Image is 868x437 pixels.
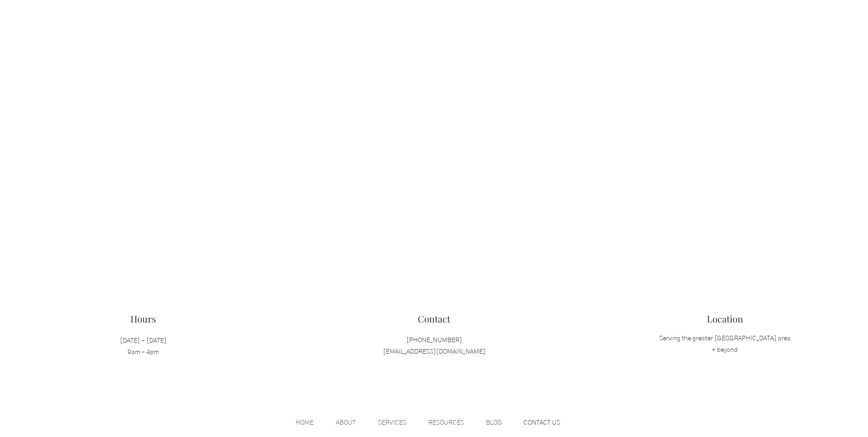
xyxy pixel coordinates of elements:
p: HOME [291,416,318,430]
span: [PHONE_NUMBER] [EMAIL_ADDRESS][DOMAIN_NAME] [383,337,485,355]
span: Contact [418,312,450,325]
p: BLOG [481,416,507,430]
span: Hours [130,312,156,325]
h6: Location [652,312,798,325]
span: Serving the greater [GEOGRAPHIC_DATA] area [659,335,791,342]
a: ABOUT [331,416,373,430]
p: CONTACT US [519,416,565,430]
a: SERVICES [373,416,424,430]
span: + beyond [712,347,738,353]
a: CONTACT US [519,416,577,430]
p: ABOUT [331,416,360,430]
a: BLOG [481,416,519,430]
p: RESOURCES [424,416,469,430]
nav: Site [291,416,577,430]
a: HOME [291,416,331,430]
a: RESOURCES [424,416,481,430]
span: [DATE] - [DATE] 9am - 4pm [120,338,167,355]
p: SERVICES [373,416,411,430]
a: [PHONE_NUMBER][EMAIL_ADDRESS][DOMAIN_NAME] [383,337,485,355]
